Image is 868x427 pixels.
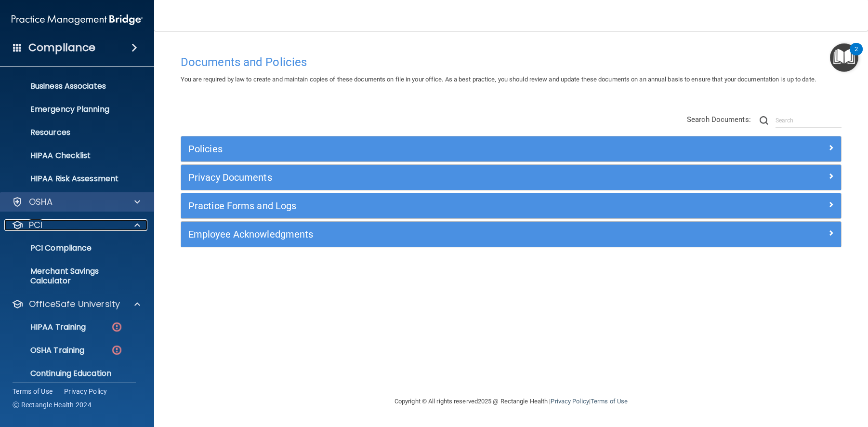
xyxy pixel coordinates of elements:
[776,113,842,128] input: Search
[29,219,42,231] p: PCI
[111,344,123,356] img: danger-circle.6113f641.png
[181,56,842,68] h4: Documents and Policies
[28,41,95,54] h4: Compliance
[64,387,107,396] a: Privacy Policy
[188,198,834,213] a: Practice Forms and Logs
[29,196,53,208] p: OSHA
[855,49,858,62] div: 2
[12,196,140,208] a: OSHA
[188,229,669,240] h5: Employee Acknowledgments
[6,322,86,332] p: HIPAA Training
[6,267,138,286] p: Merchant Savings Calculator
[551,398,589,405] a: Privacy Policy
[6,369,138,378] p: Continuing Education
[188,144,669,154] h5: Policies
[760,116,768,125] img: ic-search.3b580494.png
[6,151,138,160] p: HIPAA Checklist
[6,128,138,137] p: Resources
[12,219,140,231] a: PCI
[335,386,687,417] div: Copyright © All rights reserved 2025 @ Rectangle Health | |
[830,43,858,72] button: Open Resource Center, 2 new notifications
[13,387,53,396] a: Terms of Use
[701,359,856,397] iframe: Drift Widget Chat Controller
[188,227,834,242] a: Employee Acknowledgments
[6,243,138,253] p: PCI Compliance
[29,298,120,310] p: OfficeSafe University
[6,105,138,114] p: Emergency Planning
[188,200,669,211] h5: Practice Forms and Logs
[12,298,140,310] a: OfficeSafe University
[188,172,669,183] h5: Privacy Documents
[6,81,138,91] p: Business Associates
[12,10,143,29] img: PMB logo
[188,170,834,185] a: Privacy Documents
[6,346,84,355] p: OSHA Training
[591,398,628,405] a: Terms of Use
[181,76,816,83] span: You are required by law to create and maintain copies of these documents on file in your office. ...
[13,400,92,410] span: Ⓒ Rectangle Health 2024
[188,141,834,157] a: Policies
[111,321,123,333] img: danger-circle.6113f641.png
[687,115,751,124] span: Search Documents:
[6,174,138,184] p: HIPAA Risk Assessment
